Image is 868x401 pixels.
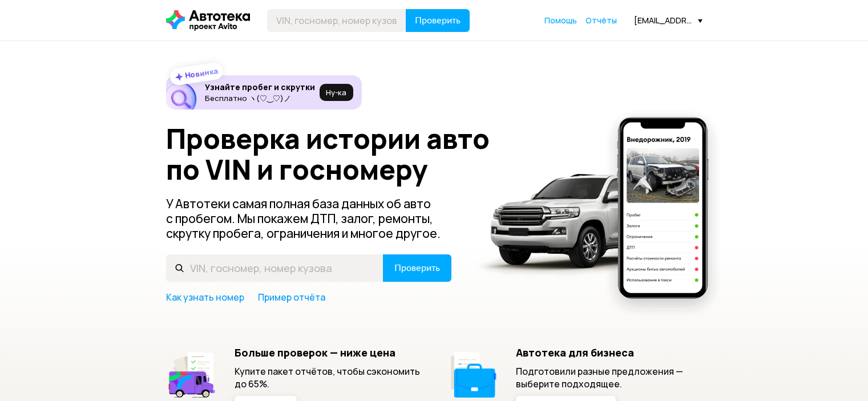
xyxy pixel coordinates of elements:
input: VIN, госномер, номер кузова [166,254,383,282]
span: Отчёты [586,15,617,26]
h1: Проверка истории авто по VIN и госномеру [166,123,507,185]
div: [EMAIL_ADDRESS][DOMAIN_NAME] [634,15,703,26]
p: Подготовили разные предложения — выберите подходящее. [516,365,703,390]
button: Проверить [383,254,451,282]
span: Помощь [544,15,577,26]
h6: Узнайте пробег и скрутки [205,82,315,92]
span: Проверить [394,264,440,273]
button: Проверить [406,9,470,32]
p: У Автотеки самая полная база данных об авто с пробегом. Мы покажем ДТП, залог, ремонты, скрутку п... [166,196,453,241]
input: VIN, госномер, номер кузова [267,9,406,32]
span: Ну‑ка [326,88,346,97]
span: Проверить [415,16,461,25]
p: Бесплатно ヽ(♡‿♡)ノ [205,94,315,103]
h5: Больше проверок — ниже цена [235,346,421,359]
a: Пример отчёта [258,291,325,303]
a: Отчёты [586,15,617,26]
a: Помощь [544,15,577,26]
a: Как узнать номер [166,291,244,303]
strong: Новинка [184,66,219,80]
p: Купите пакет отчётов, чтобы сэкономить до 65%. [235,365,421,390]
h5: Автотека для бизнеса [516,346,703,359]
